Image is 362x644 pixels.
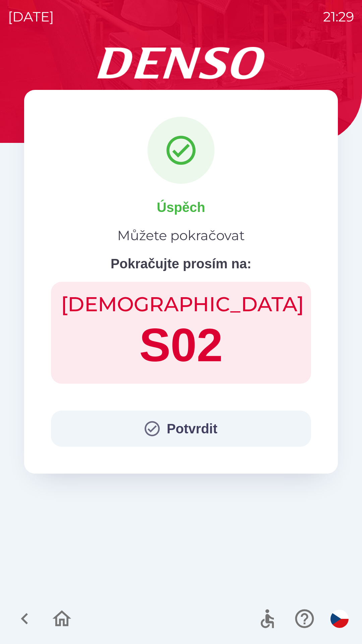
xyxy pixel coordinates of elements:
button: Potvrdit [51,411,311,447]
h2: [DEMOGRAPHIC_DATA] [61,292,301,317]
img: Logo [24,47,338,79]
p: [DATE] [8,7,54,27]
p: 21:29 [323,7,354,27]
img: cs flag [330,610,349,628]
p: Úspěch [157,197,205,217]
p: Pokračujte prosím na: [111,254,251,274]
h1: S02 [61,317,301,374]
p: Můžete pokračovat [117,225,245,246]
